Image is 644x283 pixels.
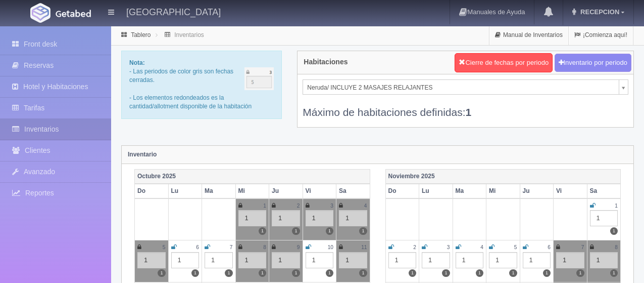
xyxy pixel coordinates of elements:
[554,184,587,198] th: Vi
[306,252,334,268] div: 1
[126,5,221,18] h4: [GEOGRAPHIC_DATA]
[292,269,300,277] label: 1
[158,269,165,277] label: 1
[174,31,204,38] a: Inventarios
[263,203,266,209] small: 1
[56,10,91,17] img: Getabed
[326,269,333,277] label: 1
[168,184,202,198] th: Lu
[238,210,267,226] div: 1
[489,252,517,268] div: 1
[202,184,236,198] th: Ma
[30,3,51,23] img: Getabed
[137,252,166,268] div: 1
[555,54,631,72] button: Inventario por periodo
[581,245,584,250] small: 7
[523,252,551,268] div: 1
[388,252,417,268] div: 1
[364,203,367,209] small: 4
[590,210,618,226] div: 1
[476,269,483,277] label: 1
[272,252,300,268] div: 1
[455,53,553,72] button: Cierre de fechas por periodo
[590,252,618,268] div: 1
[235,184,269,198] th: Mi
[336,184,370,198] th: Sa
[569,25,633,45] a: ¡Comienza aquí!
[259,227,266,235] label: 1
[514,245,517,250] small: 5
[576,269,584,277] label: 1
[292,227,300,235] label: 1
[543,269,551,277] label: 1
[442,269,450,277] label: 1
[263,245,266,250] small: 8
[304,58,348,66] h4: Habitaciones
[422,252,450,268] div: 1
[509,269,517,277] label: 1
[244,67,274,90] img: cutoff.png
[326,227,333,235] label: 1
[131,31,151,38] a: Tablero
[453,184,486,198] th: Ma
[361,245,367,250] small: 11
[419,184,453,198] th: Lu
[121,51,282,119] div: - Las periodos de color gris son fechas cerradas. - Los elementos redondeados es la cantidad/allo...
[230,245,233,250] small: 7
[272,210,300,226] div: 1
[480,245,483,250] small: 4
[129,59,145,66] b: Nota:
[128,151,157,158] strong: Inventario
[135,169,370,184] th: Octubre 2025
[339,252,367,268] div: 1
[359,269,367,277] label: 1
[328,245,333,250] small: 10
[171,252,200,268] div: 1
[610,227,618,235] label: 1
[489,25,568,45] a: Manual de Inventarios
[330,203,333,209] small: 3
[615,203,618,209] small: 1
[520,184,554,198] th: Ju
[269,184,303,198] th: Ju
[359,227,367,235] label: 1
[587,184,621,198] th: Sa
[163,245,166,250] small: 5
[196,245,199,250] small: 6
[191,269,199,277] label: 1
[447,245,450,250] small: 3
[238,252,267,268] div: 1
[297,203,300,209] small: 2
[409,269,416,277] label: 1
[385,184,419,198] th: Do
[259,269,266,277] label: 1
[466,106,472,118] b: 1
[385,169,621,184] th: Noviembre 2025
[486,184,520,198] th: Mi
[615,245,618,250] small: 8
[205,252,233,268] div: 1
[135,184,169,198] th: Do
[456,252,484,268] div: 1
[307,80,615,95] span: Neruda/ INCLUYE 2 MASAJES RELAJANTES
[303,79,628,95] a: Neruda/ INCLUYE 2 MASAJES RELAJANTES
[303,95,628,119] div: Máximo de habitaciones definidas:
[556,252,584,268] div: 1
[225,269,232,277] label: 1
[303,184,336,198] th: Vi
[413,245,416,250] small: 2
[610,269,618,277] label: 1
[578,8,619,16] span: RECEPCION
[339,210,367,226] div: 1
[297,245,300,250] small: 9
[306,210,334,226] div: 1
[548,245,551,250] small: 6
